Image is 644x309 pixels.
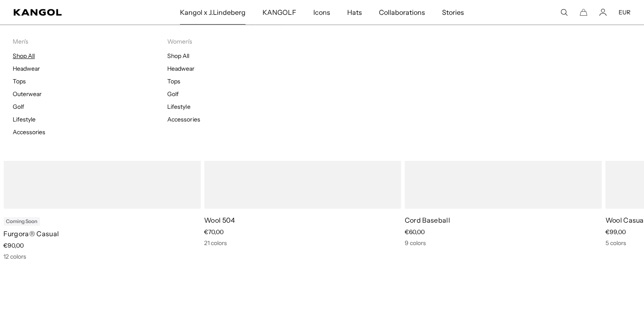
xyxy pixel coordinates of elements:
a: Headwear [167,65,194,72]
a: Kangol [14,9,119,16]
a: Golf [167,90,179,98]
p: Furgora® Casual [3,229,201,238]
div: Coming Soon [3,217,40,226]
summary: Search here [560,8,568,16]
p: Wool 504 [204,215,401,225]
div: 12 colors [3,253,201,260]
a: Account [599,8,607,16]
a: Shop All [13,52,35,60]
span: €99,00 [605,228,625,236]
a: Lifestyle [13,116,36,123]
button: Cart [580,8,587,16]
span: €90,00 [3,242,24,249]
a: Accessories [167,116,200,123]
p: Cord Baseball [405,215,602,225]
a: Lifestyle [167,103,190,110]
a: Accessories [13,128,45,136]
p: Men's [13,38,167,45]
a: Tops [13,77,26,85]
a: Tops [167,77,180,85]
div: 9 colors [405,239,602,247]
span: €60,00 [405,228,425,236]
a: Golf [13,103,24,110]
span: €70,00 [204,228,224,236]
p: Women's [167,38,322,45]
a: Shop All [167,52,189,60]
a: Headwear [13,65,40,72]
div: 21 colors [204,239,401,247]
a: Outerwear [13,90,41,98]
button: EUR [619,8,630,16]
